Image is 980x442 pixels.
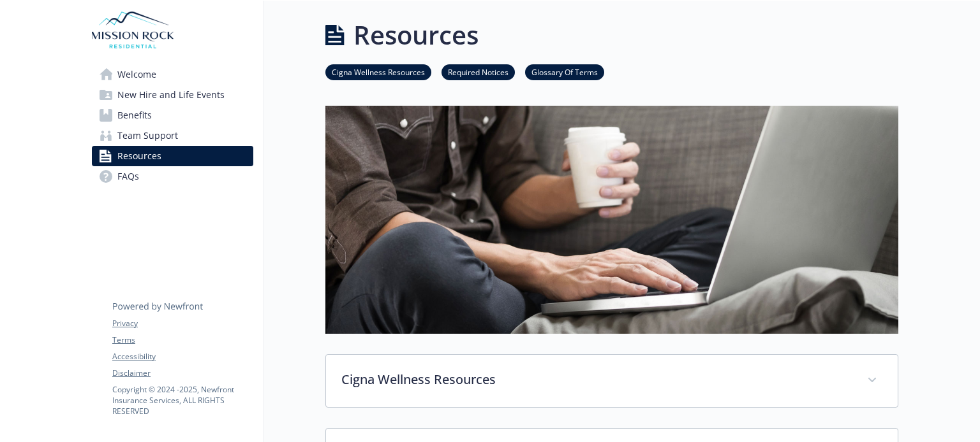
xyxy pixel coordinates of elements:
[353,16,479,54] h1: Resources
[117,85,225,105] span: New Hire and Life Events
[112,384,253,417] p: Copyright © 2024 - 2025 , Newfront Insurance Services, ALL RIGHTS RESERVED
[92,105,253,125] a: Benefits
[117,146,161,166] span: Resources
[117,105,152,125] span: Benefits
[112,318,253,329] a: Privacy
[92,64,253,85] a: Welcome
[442,66,515,78] a: Required Notices
[325,106,898,334] img: resources page banner
[92,85,253,105] a: New Hire and Life Events
[117,64,156,85] span: Welcome
[326,355,898,407] div: Cigna Wellness Resources
[112,351,253,362] a: Accessibility
[112,334,253,346] a: Terms
[117,125,178,146] span: Team Support
[92,146,253,166] a: Resources
[92,125,253,146] a: Team Support
[117,166,139,187] span: FAQs
[112,367,253,379] a: Disclaimer
[525,66,604,78] a: Glossary Of Terms
[341,370,852,389] p: Cigna Wellness Resources
[92,166,253,187] a: FAQs
[325,66,431,78] a: Cigna Wellness Resources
